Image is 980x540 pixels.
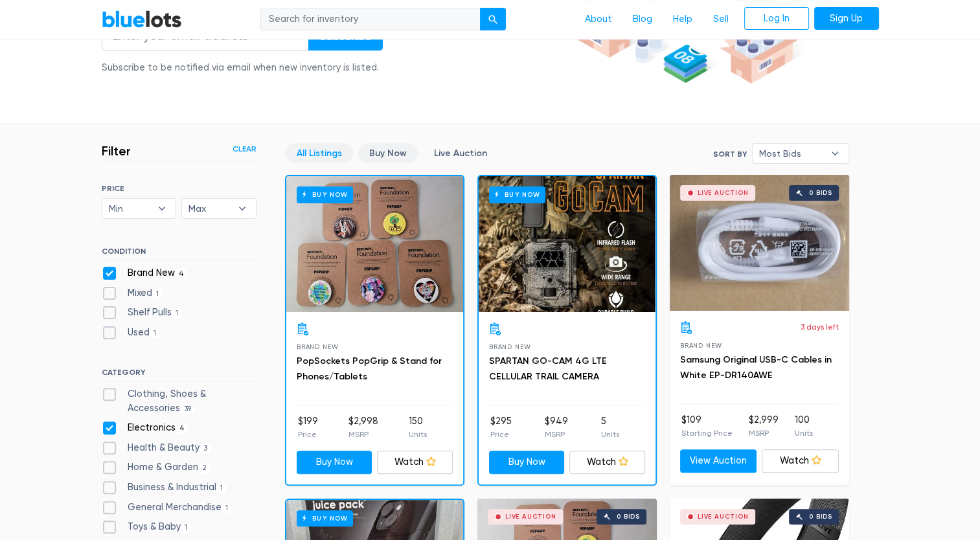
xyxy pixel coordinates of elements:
[744,7,809,30] a: Log In
[260,8,481,31] input: Search for inventory
[102,306,183,320] label: Shelf Pulls
[297,451,372,474] a: Buy Now
[670,175,849,311] a: Live Auction 0 bids
[601,429,619,440] p: Units
[102,501,233,515] label: General Merchandise
[229,199,256,218] b: ▾
[199,444,212,454] span: 3
[172,309,183,319] span: 1
[801,321,839,333] p: 3 days left
[102,368,256,382] h6: CATEGORY
[423,143,498,163] a: Live Auction
[663,7,703,32] a: Help
[698,513,749,520] div: Live Auction
[489,343,531,350] span: Brand New
[102,247,256,261] h6: CONDITION
[198,464,211,474] span: 2
[102,441,212,455] label: Health & Beauty
[617,513,640,520] div: 0 bids
[795,427,813,439] p: Units
[821,144,849,163] b: ▾
[759,144,824,163] span: Most Bids
[102,184,256,193] h6: PRICE
[286,143,353,163] a: All Listings
[749,427,779,439] p: MSRP
[575,7,622,32] a: About
[102,266,188,280] label: Brand New
[102,286,163,300] label: Mixed
[479,176,655,312] a: Buy Now
[814,7,879,30] a: Sign Up
[489,186,545,203] h6: Buy Now
[102,460,211,475] label: Home & Garden
[109,199,152,218] span: Min
[489,451,565,474] a: Buy Now
[102,326,161,340] label: Used
[216,483,227,493] span: 1
[681,413,733,439] li: $109
[348,414,378,440] li: $2,998
[569,451,645,474] a: Watch
[622,7,663,32] a: Blog
[749,413,779,439] li: $2,999
[181,523,192,534] span: 1
[286,176,463,312] a: Buy Now
[175,269,188,279] span: 4
[490,414,512,440] li: $295
[222,503,233,513] span: 1
[809,513,832,520] div: 0 bids
[298,429,318,440] p: Price
[298,414,318,440] li: $199
[358,143,418,163] a: Buy Now
[233,143,256,155] a: Clear
[545,429,568,440] p: MSRP
[102,10,182,28] a: BlueLots
[809,190,832,196] div: 0 bids
[102,143,131,159] h3: Filter
[297,355,442,382] a: PopSockets PopGrip & Stand for Phones/Tablets
[297,510,353,526] h6: Buy Now
[176,423,189,434] span: 4
[152,289,163,299] span: 1
[297,186,353,203] h6: Buy Now
[680,342,722,349] span: Brand New
[102,61,383,75] div: Subscribe to be notified via email when new inventory is listed.
[102,421,189,435] label: Electronics
[490,429,512,440] p: Price
[703,7,739,32] a: Sell
[180,404,196,414] span: 39
[489,355,607,382] a: SPARTAN GO-CAM 4G LTE CELLULAR TRAIL CAMERA
[150,328,161,339] span: 1
[505,513,556,520] div: Live Auction
[409,429,427,440] p: Units
[698,190,749,196] div: Live Auction
[102,520,192,534] label: Toys & Baby
[148,199,176,218] b: ▾
[188,199,231,218] span: Max
[680,354,832,381] a: Samsung Original USB-C Cables in White EP-DR140AWE
[713,148,747,160] label: Sort By
[102,480,227,495] label: Business & Industrial
[545,414,568,440] li: $949
[102,387,256,415] label: Clothing, Shoes & Accessories
[681,427,733,439] p: Starting Price
[297,343,339,350] span: Brand New
[795,413,813,439] li: 100
[601,414,619,440] li: 5
[409,414,427,440] li: 150
[680,449,757,473] a: View Auction
[377,451,453,474] a: Watch
[762,449,839,473] a: Watch
[348,429,378,440] p: MSRP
